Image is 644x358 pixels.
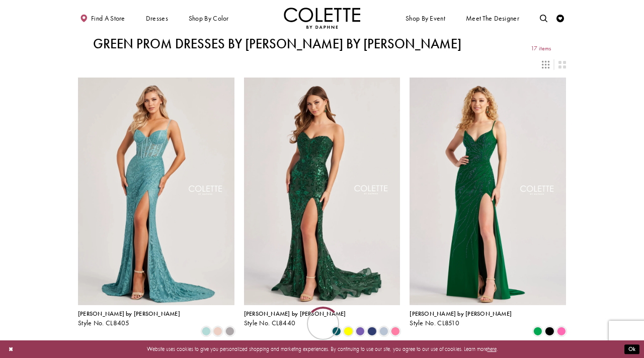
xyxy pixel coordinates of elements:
[410,78,566,305] a: Visit Colette by Daphne Style No. CL8510 Page
[554,8,566,29] a: Check Wishlist
[284,8,360,29] img: Colette by Daphne
[93,36,461,51] h1: Green Prom Dresses by [PERSON_NAME] by [PERSON_NAME]
[344,327,353,336] i: Yellow
[5,342,17,356] button: Close Dialog
[146,15,168,22] span: Dresses
[244,319,296,327] span: Style No. CL8440
[542,61,549,68] span: Switch layout to 3 columns
[533,327,542,336] i: Emerald
[410,319,459,327] span: Style No. CL8510
[545,327,554,336] i: Black
[244,311,346,327] div: Colette by Daphne Style No. CL8440
[367,327,376,336] i: Navy Blue
[189,15,229,22] span: Shop by color
[538,8,549,29] a: Toggle search
[244,310,346,318] span: [PERSON_NAME] by [PERSON_NAME]
[78,78,234,305] a: Visit Colette by Daphne Style No. CL8405 Page
[78,310,180,318] span: [PERSON_NAME] by [PERSON_NAME]
[213,327,222,336] i: Rose
[202,327,211,336] i: Sea Glass
[144,8,170,29] span: Dresses
[410,310,512,318] span: [PERSON_NAME] by [PERSON_NAME]
[391,327,400,336] i: Cotton Candy
[531,45,551,52] span: 17 items
[78,319,130,327] span: Style No. CL8405
[284,8,360,29] a: Visit Home Page
[91,15,125,22] span: Find a store
[464,8,521,29] a: Meet the designer
[356,327,365,336] i: Violet
[624,344,639,354] button: Submit Dialog
[78,311,180,327] div: Colette by Daphne Style No. CL8405
[379,327,388,336] i: Ice Blue
[244,78,400,305] a: Visit Colette by Daphne Style No. CL8440 Page
[187,8,230,29] span: Shop by color
[73,56,571,73] div: Layout Controls
[78,8,127,29] a: Find a store
[558,61,566,68] span: Switch layout to 2 columns
[410,311,512,327] div: Colette by Daphne Style No. CL8510
[406,15,445,22] span: Shop By Event
[466,15,519,22] span: Meet the designer
[488,345,497,352] a: here
[225,327,234,336] i: Smoke
[404,8,447,29] span: Shop By Event
[55,344,589,354] p: Website uses cookies to give you personalized shopping and marketing experiences. By continuing t...
[557,327,566,336] i: Pink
